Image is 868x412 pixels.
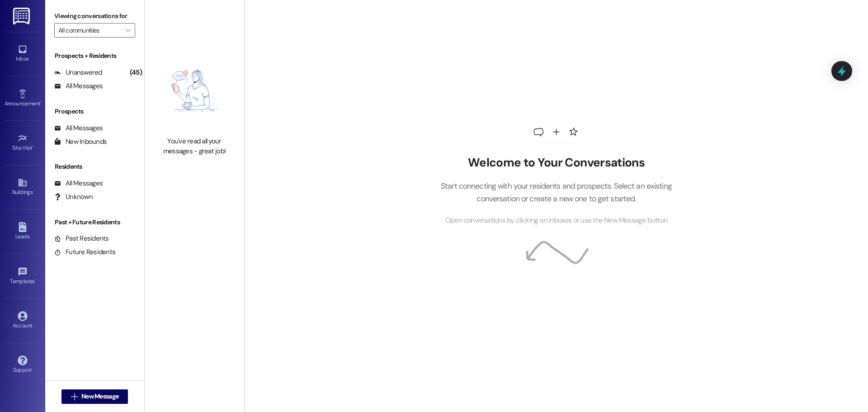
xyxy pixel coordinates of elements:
img: empty-state [155,50,234,132]
a: Support [5,353,41,377]
div: Unanswered [54,68,102,77]
input: All communities [58,23,121,38]
h2: Welcome to Your Conversations [427,156,685,170]
p: Start connecting with your residents and prospects. Select an existing conversation or create a n... [427,180,685,205]
div: Past Residents [54,234,109,243]
a: Leads [5,219,41,244]
label: Viewing conversations for [54,9,135,23]
div: All Messages [54,179,103,188]
div: Prospects + Residents [45,51,144,61]
div: (45) [127,66,144,80]
i:  [71,393,78,400]
div: Future Residents [54,247,115,257]
div: Unknown [54,192,93,202]
div: All Messages [54,123,103,133]
div: Past + Future Residents [45,218,144,227]
button: New Message [61,389,128,404]
a: Site Visit • [5,131,41,155]
a: Buildings [5,175,41,199]
a: Inbox [5,42,41,66]
img: ResiDesk Logo [13,8,32,24]
div: All Messages [54,81,103,91]
span: • [33,143,34,150]
div: Residents [45,162,144,171]
a: Templates • [5,264,41,289]
span: • [35,277,36,283]
div: You've read all your messages - great job! [155,137,234,156]
div: Prospects [45,107,144,116]
i:  [125,27,130,34]
span: • [40,99,42,105]
span: Open conversations by clicking on inboxes or use the New Message button [445,215,667,226]
div: New Inbounds [54,137,107,147]
span: New Message [81,392,118,401]
a: Account [5,308,41,333]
